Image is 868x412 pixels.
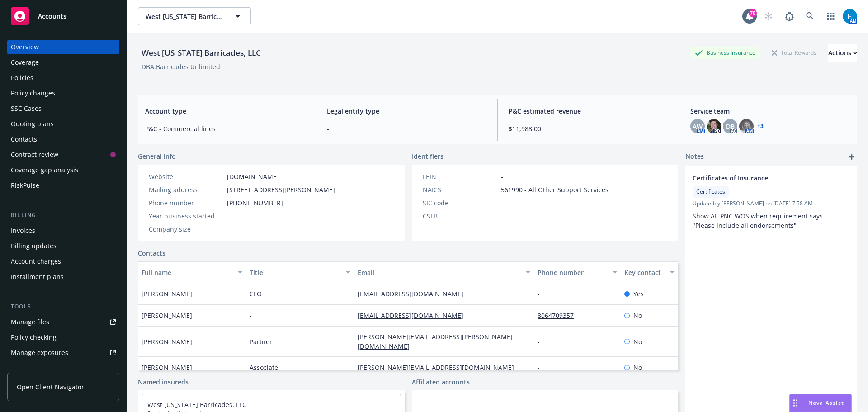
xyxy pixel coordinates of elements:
[11,163,78,177] div: Coverage gap analysis
[250,311,252,320] span: -
[11,254,61,269] div: Account charges
[11,223,35,238] div: Invoices
[7,4,119,29] a: Accounts
[11,132,37,147] div: Contacts
[358,332,513,350] a: [PERSON_NAME][EMAIL_ADDRESS][PERSON_NAME][DOMAIN_NAME]
[149,224,223,234] div: Company size
[138,7,251,25] button: West [US_STATE] Barricades, LLC
[227,172,279,181] a: [DOMAIN_NAME]
[412,152,443,161] span: Identifiers
[790,394,801,412] div: Drag to move
[767,47,821,58] div: Total Rewards
[7,239,119,253] a: Billing updates
[354,261,534,283] button: Email
[789,394,852,412] button: Nova Assist
[624,268,665,277] div: Key contact
[11,147,58,162] div: Contract review
[696,188,725,196] span: Certificates
[11,101,42,116] div: SSC Cases
[11,40,39,54] div: Overview
[11,239,57,253] div: Billing updates
[7,71,119,85] a: Policies
[11,55,39,70] div: Coverage
[846,152,857,162] a: add
[726,122,735,131] span: DB
[633,337,642,346] span: No
[145,124,305,133] span: P&C - Commercial lines
[138,47,264,59] div: West [US_STATE] Barricades, LLC
[11,117,54,131] div: Quoting plans
[149,185,223,194] div: Mailing address
[138,261,246,283] button: Full name
[142,62,220,71] div: DBA: Barricades Unlimited
[138,377,189,387] a: Named insureds
[780,7,798,25] a: Report a Bug
[138,152,176,161] span: General info
[7,147,119,162] a: Contract review
[358,268,520,277] div: Email
[146,12,224,21] span: West [US_STATE] Barricades, LLC
[7,55,119,70] a: Coverage
[538,337,547,346] a: -
[358,289,471,298] a: [EMAIL_ADDRESS][DOMAIN_NAME]
[250,337,272,346] span: Partner
[7,330,119,345] a: Policy checking
[828,44,857,62] div: Actions
[147,400,246,409] a: West [US_STATE] Barricades, LLC
[138,248,165,258] a: Contacts
[538,363,547,372] a: -
[7,163,119,177] a: Coverage gap analysis
[501,198,503,208] span: -
[7,211,119,220] div: Billing
[227,224,229,234] span: -
[11,315,49,329] div: Manage files
[327,124,486,133] span: -
[250,268,340,277] div: Title
[358,363,521,372] a: [PERSON_NAME][EMAIL_ADDRESS][DOMAIN_NAME]
[11,178,39,193] div: RiskPulse
[801,7,819,25] a: Search
[7,178,119,193] a: RiskPulse
[246,261,354,283] button: Title
[633,311,642,320] span: No
[423,198,497,208] div: SIC code
[149,198,223,208] div: Phone number
[7,270,119,284] a: Installment plans
[142,311,192,320] span: [PERSON_NAME]
[7,254,119,269] a: Account charges
[11,270,64,284] div: Installment plans
[633,363,642,372] span: No
[227,211,229,221] span: -
[501,211,503,221] span: -
[7,315,119,329] a: Manage files
[690,106,850,116] span: Service team
[11,86,55,100] div: Policy changes
[509,124,668,133] span: $11,988.00
[538,311,581,320] a: 8064709357
[693,122,703,131] span: AW
[509,106,668,116] span: P&C estimated revenue
[759,7,778,25] a: Start snowing
[7,346,119,360] a: Manage exposures
[7,117,119,131] a: Quoting plans
[227,185,335,194] span: [STREET_ADDRESS][PERSON_NAME]
[534,261,620,283] button: Phone number
[685,166,857,237] div: Certificates of InsuranceCertificatesUpdatedby [PERSON_NAME] on [DATE] 7:58 AMShow AI, PNC WOS wh...
[7,101,119,116] a: SSC Cases
[423,211,497,221] div: CSLB
[822,7,840,25] a: Switch app
[11,330,57,345] div: Policy checking
[17,382,84,392] span: Open Client Navigator
[11,361,70,375] div: Manage certificates
[685,152,704,162] span: Notes
[412,377,470,387] a: Affiliated accounts
[828,44,857,62] button: Actions
[7,223,119,238] a: Invoices
[142,289,192,298] span: [PERSON_NAME]
[142,363,192,372] span: [PERSON_NAME]
[423,185,497,194] div: NAICS
[358,311,471,320] a: [EMAIL_ADDRESS][DOMAIN_NAME]
[707,119,721,133] img: photo
[693,211,850,230] p: Show AI, PNC WOS when requirement says - "Please include all endorsements"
